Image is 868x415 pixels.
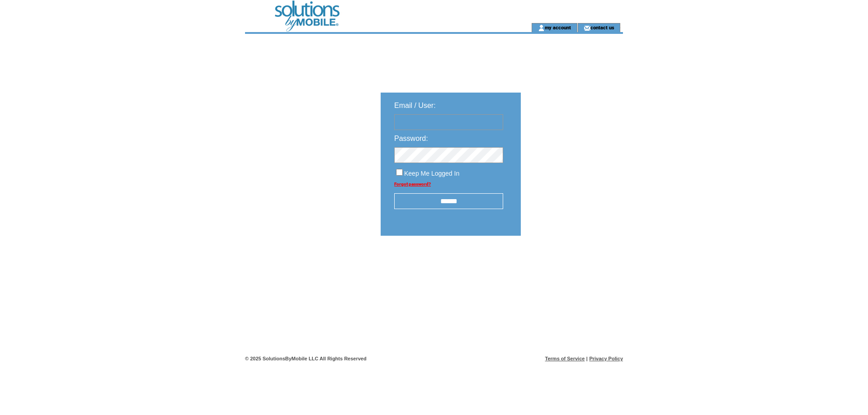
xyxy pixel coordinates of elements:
img: transparent.png [547,258,592,270]
span: © 2025 SolutionsByMobile LLC All Rights Reserved [245,356,367,361]
a: contact us [590,24,614,30]
span: Password: [394,135,428,142]
span: Keep Me Logged In [404,170,459,177]
img: account_icon.gif [538,24,545,32]
span: Email / User: [394,102,436,109]
a: Forgot password? [394,182,431,187]
span: | [586,356,588,361]
img: contact_us_icon.gif [584,24,590,32]
a: Privacy Policy [589,356,623,361]
a: my account [545,24,571,30]
a: Terms of Service [545,356,585,361]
